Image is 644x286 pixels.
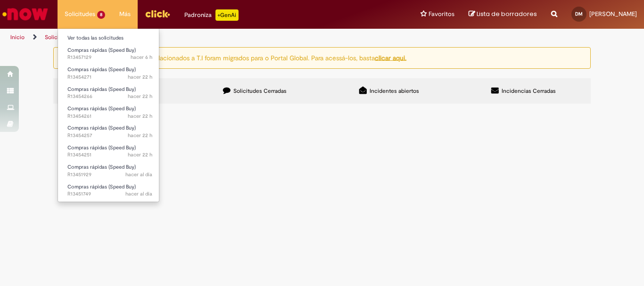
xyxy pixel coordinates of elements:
[10,33,25,41] a: Inicio
[67,93,152,100] span: R13454266
[58,162,162,180] a: Abrir R13451929 : Compras rápidas (Speed Buy)
[125,190,152,197] span: hacer al día
[469,10,537,19] a: Lista de borradores
[184,9,239,21] div: Padroniza
[67,66,136,73] span: Compras rápidas (Speed Buy)
[58,104,162,121] a: Abrir R13454261 : Compras rápidas (Speed Buy)
[477,9,537,18] span: Lista de borradores
[65,9,95,19] span: Solicitudes
[67,183,136,190] span: Compras rápidas (Speed Buy)
[128,93,152,100] time: 27/08/2025 19:28:49
[128,74,152,81] time: 27/08/2025 19:32:56
[119,9,131,19] span: Más
[125,190,152,197] time: 27/08/2025 11:07:54
[58,123,162,140] a: Abrir R13454257 : Compras rápidas (Speed Buy)
[58,28,159,202] ul: Solicitudes
[58,143,162,160] a: Abrir R13454251 : Compras rápidas (Speed Buy)
[131,54,152,61] span: hacer 6 h
[375,53,406,62] a: clicar aqui.
[128,113,152,120] time: 27/08/2025 19:26:03
[429,9,454,19] span: Favoritos
[67,124,136,131] span: Compras rápidas (Speed Buy)
[125,171,152,178] span: hacer al día
[67,113,152,120] span: R13454261
[97,11,105,19] span: 8
[67,74,152,81] span: R13454271
[128,151,152,158] time: 27/08/2025 19:18:50
[1,5,50,24] img: ServiceNow
[128,113,152,120] span: hacer 22 h
[58,182,162,199] a: Abrir R13451749 : Compras rápidas (Speed Buy)
[145,7,170,21] img: click_logo_yellow_360x200.png
[128,74,152,81] span: hacer 22 h
[58,33,162,43] a: Ver todas las solicitudes
[589,10,637,18] span: [PERSON_NAME]
[67,54,152,61] span: R13457129
[72,53,406,62] ng-bind-html: Atenção: alguns chamados relacionados a T.I foram migrados para o Portal Global. Para acessá-los,...
[233,87,287,95] span: Solicitudes Cerradas
[131,54,152,61] time: 28/08/2025 11:22:58
[45,33,74,41] a: Solicitudes
[67,86,136,93] span: Compras rápidas (Speed Buy)
[215,9,239,21] p: +GenAi
[125,171,152,178] time: 27/08/2025 11:33:24
[7,29,422,46] ul: Rutas de acceso a la página
[128,132,152,139] time: 27/08/2025 19:23:01
[575,11,583,17] span: DM
[58,65,162,82] a: Abrir R13454271 : Compras rápidas (Speed Buy)
[502,87,556,95] span: Incidencias Cerradas
[128,151,152,158] span: hacer 22 h
[67,105,136,112] span: Compras rápidas (Speed Buy)
[67,171,152,179] span: R13451929
[67,151,152,159] span: R13454251
[67,132,152,139] span: R13454257
[67,190,152,198] span: R13451749
[58,84,162,102] a: Abrir R13454266 : Compras rápidas (Speed Buy)
[58,45,162,63] a: Abrir R13457129 : Compras rápidas (Speed Buy)
[370,87,419,95] span: Incidentes abiertos
[67,47,136,54] span: Compras rápidas (Speed Buy)
[128,132,152,139] span: hacer 22 h
[128,93,152,100] span: hacer 22 h
[67,163,136,171] span: Compras rápidas (Speed Buy)
[67,144,136,151] span: Compras rápidas (Speed Buy)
